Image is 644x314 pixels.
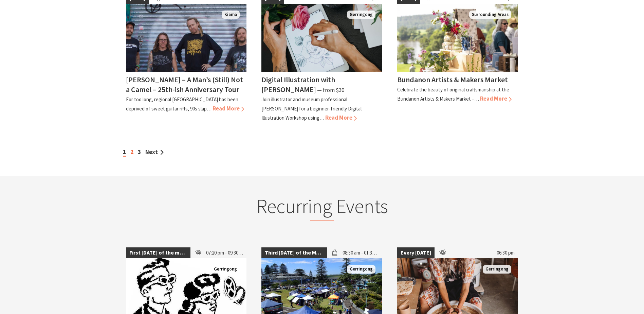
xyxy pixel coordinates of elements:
[483,265,511,274] span: Gerringong
[261,75,335,94] h4: Digital Illustration with [PERSON_NAME]
[347,265,375,274] span: Gerringong
[339,247,383,258] span: 08:30 am - 01:30 pm
[126,75,243,94] h4: [PERSON_NAME] – A Man’s (Still) Not a Camel – 25th-ish Anniversary Tour
[347,11,375,19] span: Gerringong
[126,4,247,72] img: Frenzel Rhomb Kiama Pavilion Saturday 4th October
[317,86,344,94] span: ⁠— from $30
[261,247,327,258] span: Third [DATE] of the Month
[397,4,518,72] img: A seleciton of ceramic goods are placed on a table outdoor with river views behind
[397,75,508,84] h4: Bundanon Artists & Makers Market
[130,148,133,156] a: 2
[123,148,126,157] span: 1
[480,95,512,102] span: Read More
[222,11,240,19] span: Kiama
[189,194,455,221] h2: Recurring Events
[397,247,435,258] span: Every [DATE]
[138,148,141,156] a: 3
[213,105,244,112] span: Read More
[261,96,362,121] p: Join illustrator and museum professional [PERSON_NAME] for a beginner-friendly Digital Illustrati...
[203,247,246,258] span: 07:20 pm - 09:30 pm
[261,4,382,72] img: Woman's hands sketching an illustration of a rose on an iPad with a digital stylus
[211,265,240,274] span: Gerringong
[325,114,357,121] span: Read More
[126,247,191,258] span: First [DATE] of the month
[493,247,518,258] span: 06:30 pm
[469,11,511,19] span: Surrounding Areas
[397,86,509,102] p: Celebrate the beauty of original craftsmanship at the Bundanon Artists & Makers Market –…
[145,148,164,156] a: Next
[126,96,238,112] p: For too long, regional [GEOGRAPHIC_DATA] has been deprived of sweet guitar riffs, 90s slap…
